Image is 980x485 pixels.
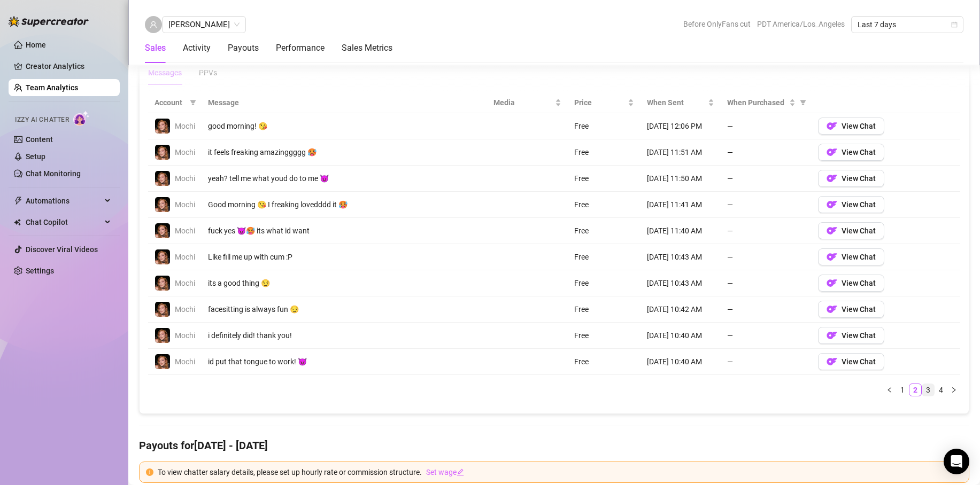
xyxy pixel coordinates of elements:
[721,218,812,244] td: —
[175,357,195,366] span: Mochi
[155,354,170,369] img: Mochi
[641,349,721,375] td: [DATE] 10:40 AM
[818,281,884,290] a: OFView Chat
[168,17,240,33] span: kourosh sanie
[818,124,884,133] a: OFView Chat
[145,42,166,54] div: Sales
[721,349,812,375] td: —
[175,279,195,287] span: Mochi
[568,270,641,296] td: Free
[818,275,884,292] button: OFView Chat
[190,99,196,106] span: filter
[721,323,812,349] td: —
[827,147,837,158] img: OF
[641,139,721,166] td: [DATE] 11:51 AM
[827,356,837,367] img: OF
[947,384,960,396] button: right
[798,95,808,111] span: filter
[842,357,876,366] span: View Chat
[26,41,46,49] a: Home
[26,267,54,275] a: Settings
[208,225,481,237] div: fuck yes 😈🥵 its what id want
[276,42,325,54] div: Performance
[208,120,481,132] div: good morning! 😘
[155,328,170,343] img: Mochi
[818,360,884,369] a: OFView Chat
[883,384,896,396] button: left
[721,270,812,296] td: —
[155,97,186,108] span: Account
[641,113,721,139] td: [DATE] 12:06 PM
[175,122,195,130] span: Mochi
[721,113,812,139] td: —
[150,21,157,28] span: user
[158,466,962,478] div: To view chatter salary details, please set up hourly rate or commission structure.
[647,97,706,108] span: When Sent
[827,225,837,236] img: OF
[155,197,170,212] img: Mochi
[858,17,957,33] span: Last 7 days
[208,251,481,263] div: Like fill me up with cum :P
[568,349,641,375] td: Free
[139,438,969,453] h4: Payouts for [DATE] - [DATE]
[947,384,960,396] li: Next Page
[827,173,837,184] img: OF
[14,197,22,205] span: thunderbolt
[944,449,969,474] div: Open Intercom Messenger
[188,95,198,111] span: filter
[26,245,98,254] a: Discover Viral Videos
[886,387,893,393] span: left
[457,468,464,476] span: edit
[148,67,182,79] div: Messages
[935,384,947,396] a: 4
[568,92,641,113] th: Price
[568,192,641,218] td: Free
[827,304,837,315] img: OF
[818,222,884,239] button: OFView Chat
[568,244,641,270] td: Free
[909,384,921,396] a: 2
[883,384,896,396] li: Previous Page
[9,16,89,27] img: logo-BBDzfeDw.svg
[183,42,211,54] div: Activity
[175,305,195,314] span: Mochi
[842,122,876,130] span: View Chat
[922,384,935,396] li: 3
[800,99,806,106] span: filter
[493,97,552,108] span: Media
[818,177,884,185] a: OFView Chat
[721,92,812,113] th: When Purchased
[827,330,837,341] img: OF
[568,218,641,244] td: Free
[208,146,481,158] div: it feels freaking amazinggggg 🥵
[26,169,81,178] a: Chat Monitoring
[842,253,876,261] span: View Chat
[818,144,884,161] button: OFView Chat
[26,192,102,209] span: Automations
[155,119,170,134] img: Mochi
[175,200,195,209] span: Mochi
[175,331,195,340] span: Mochi
[199,67,217,79] div: PPVs
[155,302,170,317] img: Mochi
[818,327,884,344] button: OFView Chat
[818,248,884,265] button: OFView Chat
[818,151,884,159] a: OFView Chat
[683,16,751,32] span: Before OnlyFans cut
[155,223,170,238] img: Mochi
[922,384,934,396] a: 3
[896,384,909,396] li: 1
[26,58,111,75] a: Creator Analytics
[202,92,487,113] th: Message
[228,42,259,54] div: Payouts
[155,171,170,186] img: Mochi
[818,170,884,187] button: OFView Chat
[842,200,876,209] span: View Chat
[568,139,641,166] td: Free
[146,468,153,476] span: exclamation-circle
[842,148,876,157] span: View Chat
[727,97,787,108] span: When Purchased
[155,276,170,291] img: Mochi
[175,174,195,183] span: Mochi
[155,145,170,160] img: Mochi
